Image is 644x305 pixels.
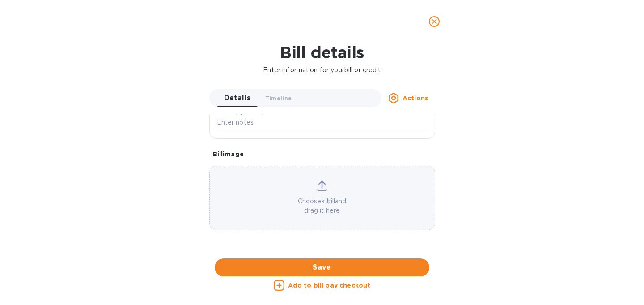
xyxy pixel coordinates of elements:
[424,11,445,32] button: close
[222,262,422,273] span: Save
[215,258,429,276] button: Save
[217,116,428,129] input: Enter notes
[213,150,432,159] p: Bill image
[288,282,371,289] u: Add to bill pay checkout
[7,43,637,62] h1: Bill details
[217,110,264,115] label: Notes (optional)
[265,94,292,103] span: Timeline
[7,65,637,75] p: Enter information for your bill or credit
[402,95,428,102] u: Actions
[224,92,251,104] span: Details
[210,197,435,215] p: Choose a bill and drag it here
